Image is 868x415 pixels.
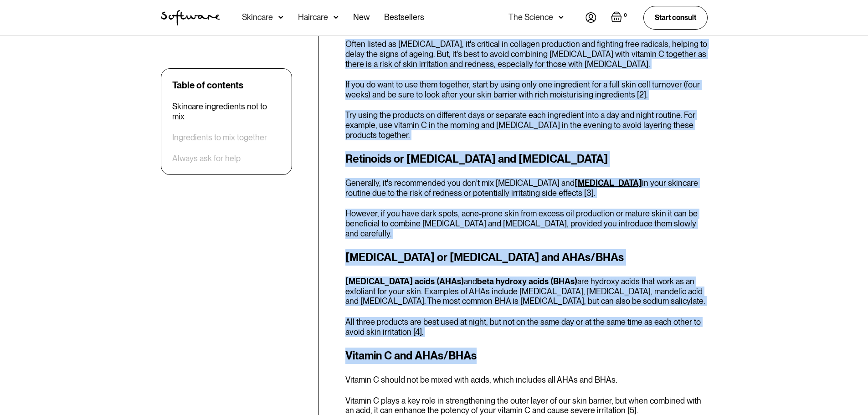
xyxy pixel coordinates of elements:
[575,178,642,188] a: [MEDICAL_DATA]
[172,102,281,121] a: Skincare ingredients not to mix
[172,154,241,164] a: Always ask for help
[345,209,708,238] p: However, if you have dark spots, acne-prone skin from excess oil production or mature skin it can...
[611,11,629,24] a: Open empty cart
[345,151,708,167] h3: Retinoids or [MEDICAL_DATA] and [MEDICAL_DATA]
[477,277,577,286] a: beta hydroxy acids (BHAs)
[643,6,708,29] a: Start consult
[172,133,267,143] a: Ingredients to mix together
[559,13,564,22] img: arrow down
[345,110,708,140] p: Try using the products on different days or separate each ingredient into a day and night routine...
[172,80,243,91] div: Table of contents
[345,277,708,306] p: and are hydroxy acids that work as an exfoliant for your skin. Examples of AHAs include [MEDICAL_...
[622,11,629,20] div: 0
[345,375,708,385] p: Vitamin C should not be mixed with acids, which includes all AHAs and BHAs.
[298,13,328,22] div: Haircare
[345,277,464,286] a: [MEDICAL_DATA] acids (AHAs)
[345,39,708,69] p: Often listed as [MEDICAL_DATA], it's critical in collagen production and fighting free radicals, ...
[242,13,273,22] div: Skincare
[345,249,708,266] h3: [MEDICAL_DATA] or [MEDICAL_DATA] and AHAs/BHAs
[508,13,553,22] div: The Science
[161,10,220,26] a: home
[278,13,283,22] img: arrow down
[345,317,708,337] p: All three products are best used at night, but not on the same day or at the same time as each ot...
[345,178,708,198] p: Generally, it's recommended you don't mix [MEDICAL_DATA] and in your skincare routine due to the ...
[334,13,339,22] img: arrow down
[161,10,220,26] img: Software Logo
[345,80,708,99] p: If you do want to use them together, start by using only one ingredient for a full skin cell turn...
[345,348,708,364] h3: Vitamin C and AHAs/BHAs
